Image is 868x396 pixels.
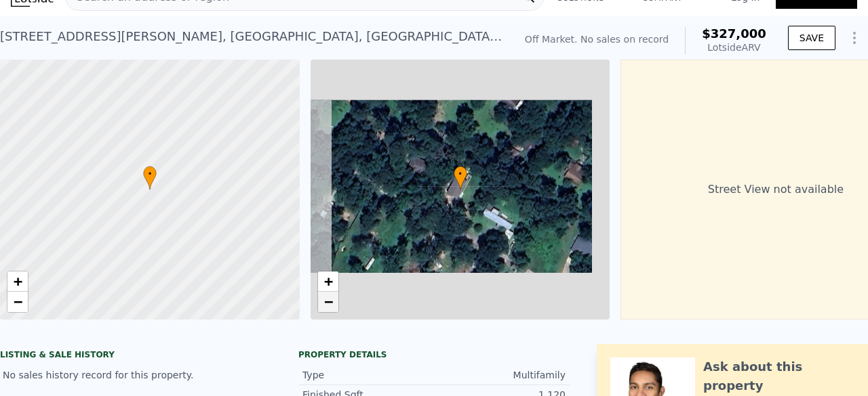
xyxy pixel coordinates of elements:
span: − [14,293,22,310]
button: Show Options [841,24,868,51]
span: + [14,273,22,290]
a: Zoom out [7,292,28,312]
span: $327,000 [702,26,766,41]
span: • [454,168,467,180]
div: • [143,166,157,190]
a: Zoom out [318,292,338,312]
div: Property details [298,349,570,360]
button: SAVE [788,26,835,50]
a: Zoom in [7,271,28,292]
div: Off Market. No sales on record [525,32,669,46]
div: Lotside ARV [702,41,766,54]
span: + [323,273,332,290]
span: − [323,293,332,310]
div: • [454,166,467,190]
span: • [143,168,157,180]
div: Multifamily [434,368,566,382]
div: Type [302,368,434,382]
a: Zoom in [318,271,338,292]
div: Ask about this property [703,357,854,395]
